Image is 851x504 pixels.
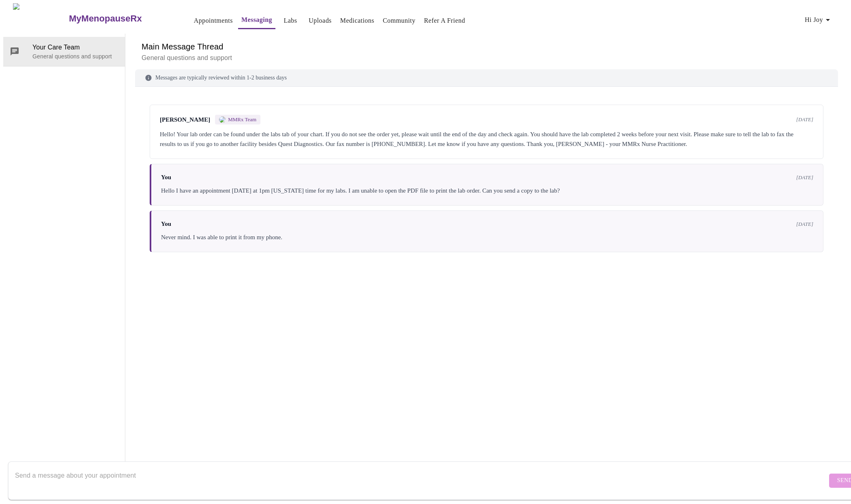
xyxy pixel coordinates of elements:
span: [DATE] [796,174,813,181]
div: Messages are typically reviewed within 1-2 business days [135,69,838,87]
img: MyMenopauseRx Logo [13,3,68,34]
a: Community [383,15,416,26]
button: Medications [337,13,378,29]
div: Your Care TeamGeneral questions and support [3,37,125,66]
button: Uploads [305,13,335,29]
textarea: Send a message about your appointment [15,468,827,493]
span: You [161,221,171,227]
a: Labs [284,15,297,26]
div: Hello! Your lab order can be found under the labs tab of your chart. If you do not see the order ... [160,129,813,149]
a: Appointments [194,15,233,26]
img: MMRX [219,116,226,123]
div: Hello I have an appointment [DATE] at 1pm [US_STATE] time for my labs. I am unable to open the PD... [161,186,813,195]
a: Messaging [241,14,272,26]
span: You [161,174,171,181]
button: Refer a Friend [421,13,468,29]
span: Hi Joy [805,14,833,26]
h3: MyMenopauseRx [69,13,142,24]
span: MMRx Team [228,116,256,123]
a: Uploads [309,15,332,26]
span: [DATE] [796,116,813,123]
button: Messaging [238,12,275,29]
p: General questions and support [32,52,118,60]
h6: Main Message Thread [142,40,832,53]
a: Medications [340,15,374,26]
a: MyMenopauseRx [68,4,174,33]
button: Hi Joy [802,12,836,28]
span: [PERSON_NAME] [160,116,210,123]
button: Appointments [191,13,236,29]
p: General questions and support [142,53,832,63]
button: Community [380,13,419,29]
span: [DATE] [796,221,813,227]
span: Your Care Team [32,43,118,52]
button: Labs [277,13,303,29]
div: Never mind. I was able to print it from my phone. [161,232,813,242]
a: Refer a Friend [424,15,465,26]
